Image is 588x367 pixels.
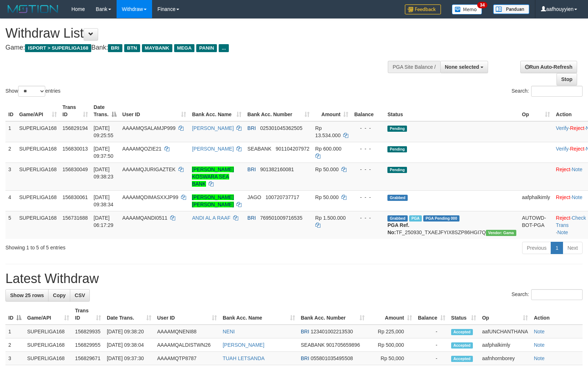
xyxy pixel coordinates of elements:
th: ID [5,101,16,121]
th: Bank Acc. Name: activate to sort column ascending [220,304,298,325]
span: PANIN [196,44,217,52]
span: [DATE] 06:17:29 [94,215,114,228]
span: Pending [387,126,407,132]
th: Balance: activate to sort column ascending [415,304,448,325]
span: AAAAMQDIMASXXJP99 [122,194,178,200]
th: Bank Acc. Name: activate to sort column ascending [189,101,244,121]
span: CSV [75,292,85,298]
div: - - - [354,166,382,173]
td: 3 [5,163,16,190]
a: Note [534,355,545,361]
a: Reject [556,194,570,200]
span: Grabbed [387,215,408,222]
span: AAAAMQOZIE21 [122,146,161,152]
a: Note [534,329,545,334]
span: None selected [445,64,479,70]
span: BRI [301,355,309,361]
span: Show 25 rows [10,292,44,298]
th: Trans ID: activate to sort column ascending [60,101,91,121]
span: JAGO [247,194,261,200]
a: Previous [522,242,551,254]
td: - [415,338,448,352]
div: - - - [354,194,382,201]
span: AAAAMQJURIGAZTEK [122,166,176,172]
label: Search: [512,86,583,97]
td: Rp 500,000 [367,338,415,352]
td: AAAAMQNENI88 [154,325,220,338]
a: Note [572,194,583,200]
span: BRI [108,44,122,52]
th: Amount: activate to sort column ascending [312,101,352,121]
a: Verify [556,146,568,152]
span: Rp 50.000 [315,166,339,172]
span: Copy 055801035495508 to clipboard [311,355,353,361]
td: SUPERLIGA168 [16,211,60,239]
a: [PERSON_NAME] [223,342,264,348]
input: Search: [531,289,583,300]
td: aafnhornborey [479,352,531,365]
a: CSV [70,289,90,301]
td: aafUNCHANTHANA [479,325,531,338]
td: [DATE] 09:37:30 [104,352,154,365]
span: [DATE] 09:38:34 [94,194,114,207]
td: 156829935 [72,325,104,338]
th: Date Trans.: activate to sort column descending [91,101,119,121]
th: Op: activate to sort column ascending [479,304,531,325]
a: Reject [570,146,584,152]
td: 2 [5,338,24,352]
span: 156830049 [63,166,88,172]
th: User ID: activate to sort column ascending [119,101,189,121]
td: 4 [5,190,16,211]
span: MEGA [174,44,195,52]
span: Copy [53,292,66,298]
a: Reject [556,215,570,221]
th: Trans ID: activate to sort column ascending [72,304,104,325]
span: BTN [124,44,140,52]
img: panduan.png [493,4,529,14]
td: - [415,325,448,338]
span: ... [219,44,228,52]
span: Grabbed [387,195,408,201]
span: [DATE] 09:38:23 [94,166,114,180]
span: 34 [477,2,487,8]
span: Copy 901705659896 to clipboard [326,342,360,348]
a: [PERSON_NAME] [PERSON_NAME] [192,194,234,207]
b: PGA Ref. No: [387,222,409,235]
span: Pending [387,146,407,152]
td: SUPERLIGA168 [16,163,60,190]
a: Run Auto-Refresh [520,61,577,73]
td: - [415,352,448,365]
td: AAAAMQALDISTWN26 [154,338,220,352]
td: aafphalkimly [479,338,531,352]
span: Pending [387,167,407,173]
span: BRI [247,166,256,172]
span: 156830061 [63,194,88,200]
input: Search: [531,86,583,97]
a: Show 25 rows [5,289,49,301]
span: AAAAMQANDI0511 [122,215,168,221]
a: Stop [556,73,577,85]
th: Game/API: activate to sort column ascending [24,304,72,325]
span: Rp 13.534.000 [315,125,341,138]
a: Reject [556,166,570,172]
th: User ID: activate to sort column ascending [154,304,220,325]
a: Reject [570,125,584,131]
span: BRI [247,125,256,131]
span: Vendor URL: https://trx31.1velocity.biz [486,230,516,236]
div: PGA Site Balance / [388,61,440,73]
td: [DATE] 09:38:04 [104,338,154,352]
a: ANDI AL A RAAF [192,215,230,221]
td: SUPERLIGA168 [24,325,72,338]
span: Copy 901104207972 to clipboard [276,146,309,152]
select: Showentries [18,86,45,97]
a: Note [557,229,568,235]
h1: Latest Withdraw [5,271,583,286]
a: Check Trans [556,215,586,228]
span: Rp 1.500.000 [315,215,346,221]
td: TF_250930_TXAEJFYIX8SZP86HGI7Q [385,211,519,239]
th: Balance [351,101,385,121]
div: - - - [354,145,382,152]
td: 5 [5,211,16,239]
th: Amount: activate to sort column ascending [367,304,415,325]
span: Copy 901382160081 to clipboard [260,166,294,172]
